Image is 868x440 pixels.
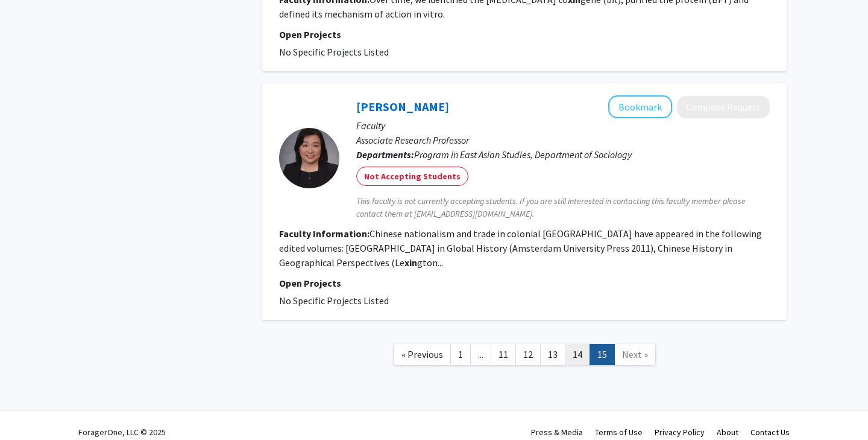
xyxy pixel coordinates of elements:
[356,148,414,161] b: Departments:
[279,276,770,290] p: Open Projects
[279,228,370,240] b: Faculty Information:
[491,344,516,365] a: 11
[622,348,648,360] span: Next »
[404,257,417,269] b: xin
[750,427,790,438] a: Contact Us
[540,344,565,365] a: 13
[677,96,770,118] button: Compose Request to Huei-Ying Kuo
[279,228,762,269] fg-read-more: Chinese nationalism and trade in colonial [GEOGRAPHIC_DATA] have appeared in the following edited...
[279,46,389,58] span: No Specific Projects Listed
[262,332,787,381] nav: Page navigation
[565,344,590,365] a: 14
[450,344,471,365] a: 1
[614,344,656,365] a: Next Page
[531,427,583,438] a: Press & Media
[279,295,389,307] span: No Specific Projects Listed
[356,195,770,220] span: This faculty is not currently accepting students. If you are still interested in contacting this ...
[414,148,632,161] span: Program in East Asian Studies, Department of Sociology
[595,427,643,438] a: Terms of Use
[356,118,770,133] p: Faculty
[478,348,483,360] span: ...
[356,133,770,147] p: Associate Research Professor
[9,386,51,431] iframe: Chat
[394,344,451,365] a: Previous
[401,348,443,360] span: « Previous
[717,427,738,438] a: About
[608,95,672,118] button: Add Huei-Ying Kuo to Bookmarks
[279,27,770,42] p: Open Projects
[356,99,449,114] a: [PERSON_NAME]
[590,344,615,365] a: 15
[356,167,468,186] mat-chip: Not Accepting Students
[515,344,541,365] a: 12
[655,427,705,438] a: Privacy Policy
